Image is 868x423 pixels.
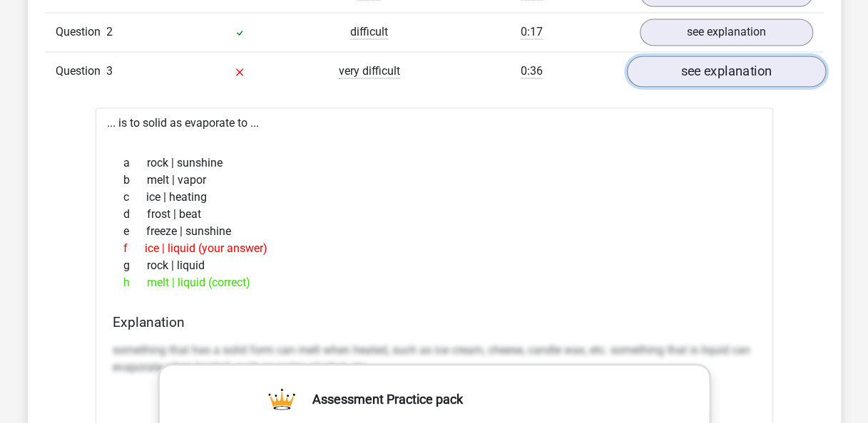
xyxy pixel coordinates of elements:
span: c [123,188,146,205]
span: b [123,171,147,188]
span: h [123,273,147,291]
span: 3 [106,64,113,78]
div: melt | vapor [113,171,756,188]
div: ice | heating [113,188,756,205]
a: see explanation [640,19,813,46]
span: e [123,222,146,239]
span: f [123,239,145,256]
span: 2 [106,25,113,38]
div: frost | beat [113,205,756,222]
span: difficult [350,25,388,39]
div: rock | sunshine [113,154,756,171]
h4: Explanation [113,313,756,330]
span: Question [56,63,106,80]
span: very difficult [339,64,400,78]
span: 0:36 [521,64,543,78]
span: Question [56,23,106,41]
div: ice | liquid (your answer) [113,239,756,256]
span: a [123,154,147,171]
div: melt | liquid (correct) [113,273,756,291]
div: rock | liquid [113,256,756,273]
span: d [123,205,147,222]
span: 0:17 [521,25,543,39]
span: g [123,256,147,273]
div: freeze | sunshine [113,222,756,239]
a: see explanation [626,56,825,87]
p: something that has a solid form can melt when heated, such as ice cream, cheese, candle wax, etc.... [113,341,756,375]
